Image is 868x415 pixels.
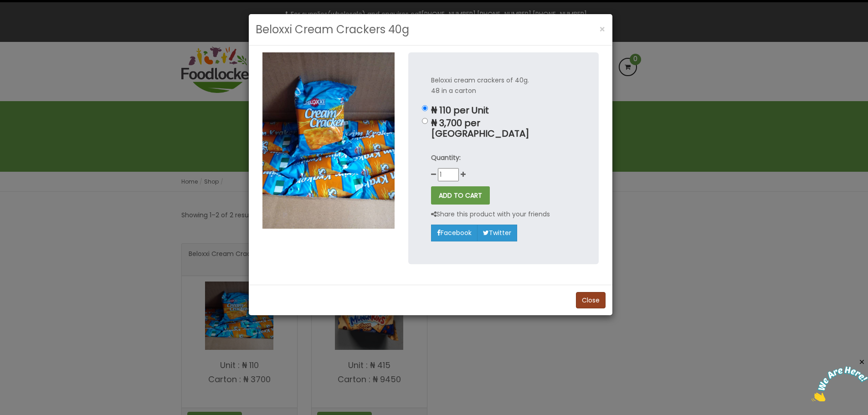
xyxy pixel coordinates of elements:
[431,105,576,116] p: ₦ 110 per Unit
[256,21,409,38] h3: Beloxxi Cream Crackers 40g
[599,23,606,36] span: ×
[431,225,478,241] a: Facebook
[431,75,576,96] p: Beloxxi cream crackers of 40g. 48 in a carton
[812,358,868,401] iframe: chat widget
[431,153,461,162] strong: Quantity:
[595,20,610,39] button: Close
[422,118,428,124] input: ₦ 3,700 per [GEOGRAPHIC_DATA]
[431,186,490,205] button: ADD TO CART
[431,118,576,139] p: ₦ 3,700 per [GEOGRAPHIC_DATA]
[262,52,395,229] img: Beloxxi Cream Crackers 40g
[431,209,550,220] p: Share this product with your friends
[422,105,428,111] input: ₦ 110 per Unit
[576,292,606,308] button: Close
[477,225,517,241] a: Twitter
